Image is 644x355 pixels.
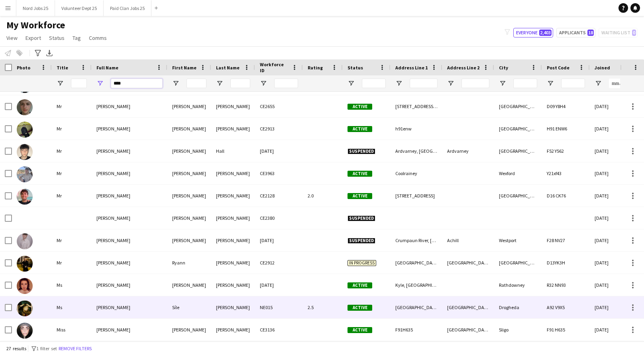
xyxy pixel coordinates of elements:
div: CE2128 [255,185,303,207]
button: Paid Clan Jobs 25 [104,0,151,16]
span: Suspended [348,215,375,221]
div: Mr [52,162,92,184]
div: [DATE] [590,207,638,229]
div: Hall [211,140,255,162]
img: Ryan Keogh [17,189,33,205]
span: [PERSON_NAME] [96,126,130,132]
div: [DATE] [590,274,638,296]
div: 2.5 [303,296,343,318]
div: Mr [52,185,92,207]
a: Comms [86,33,110,43]
div: Mr [52,118,92,140]
div: [DATE] [590,319,638,341]
div: [PERSON_NAME] [167,229,211,251]
span: Photo [17,65,30,71]
div: [DATE] [590,162,638,184]
span: Tag [73,34,81,41]
a: View [3,33,21,43]
span: View [6,34,18,41]
div: F28 NV27 [542,229,590,251]
div: Síle [167,296,211,318]
span: [PERSON_NAME] [96,193,130,199]
div: [STREET_ADDRESS] [391,185,442,207]
a: Tag [69,33,84,43]
span: Title [57,65,68,71]
input: City Filter Input [513,79,537,88]
div: [PERSON_NAME] [167,118,211,140]
div: Ms [52,296,92,318]
span: [PERSON_NAME] [96,103,130,109]
button: Open Filter Menu [348,80,355,87]
div: [PERSON_NAME] [167,274,211,296]
div: Wexford [494,162,542,184]
button: Applicants18 [556,28,595,37]
div: [DATE] [255,140,303,162]
div: [PERSON_NAME] [167,140,211,162]
div: [PERSON_NAME] [211,274,255,296]
app-action-btn: Advanced filters [33,48,43,58]
div: [PERSON_NAME] [167,162,211,184]
a: Status [46,33,68,43]
div: [DATE] [255,229,303,251]
div: [PERSON_NAME] [211,252,255,274]
div: Mr [52,95,92,117]
div: [DATE] [590,185,638,207]
div: [PERSON_NAME] [167,207,211,229]
button: Volunteer Dept 25 [55,0,104,16]
button: Open Filter Menu [172,80,179,87]
button: Open Filter Menu [595,80,602,87]
span: Suspended [348,238,375,244]
div: [PERSON_NAME] [211,229,255,251]
div: [DATE] [590,140,638,162]
span: [PERSON_NAME] [96,260,130,266]
span: [PERSON_NAME] [96,304,130,310]
div: Y21xf43 [542,162,590,184]
div: Ms [52,274,92,296]
span: Active [348,305,372,311]
div: CE3963 [255,162,303,184]
div: [PERSON_NAME] [211,319,255,341]
button: Nord Jobs 25 [16,0,55,16]
div: D13YK3H [542,252,590,274]
div: Ardvarney [442,140,494,162]
span: [PERSON_NAME] [96,327,130,333]
div: [GEOGRAPHIC_DATA], [GEOGRAPHIC_DATA] [494,140,542,162]
div: [GEOGRAPHIC_DATA] [391,252,442,274]
div: Rathdowney [494,274,542,296]
div: CE2655 [255,95,303,117]
span: [PERSON_NAME] [96,215,130,221]
span: Post Code [547,65,569,71]
input: Status Filter Input [362,79,386,88]
div: [PERSON_NAME] [211,118,255,140]
span: Active [348,126,372,132]
div: [STREET_ADDRESS][PERSON_NAME] [391,95,442,117]
img: Ryann Godoy [17,256,33,272]
input: Title Filter Input [71,79,87,88]
input: First Name Filter Input [187,79,206,88]
div: [PERSON_NAME] [167,185,211,207]
input: Full Name Filter Input [111,79,163,88]
button: Open Filter Menu [395,80,402,87]
span: City [499,65,508,71]
span: In progress [348,260,376,266]
span: Joined [595,65,610,71]
span: Address Line 1 [395,65,428,71]
input: Last Name Filter Input [230,79,250,88]
span: [PERSON_NAME] [96,237,130,243]
div: Achill [442,229,494,251]
div: [GEOGRAPHIC_DATA] 9 [494,95,542,117]
div: [PERSON_NAME] [211,162,255,184]
img: Ryan Browne [17,99,33,115]
div: [GEOGRAPHIC_DATA] 16 [494,185,542,207]
span: My Workforce [6,19,65,31]
div: [GEOGRAPHIC_DATA], [GEOGRAPHIC_DATA], [GEOGRAPHIC_DATA], [GEOGRAPHIC_DATA] [442,319,494,341]
div: H91 ENW6 [542,118,590,140]
div: [PERSON_NAME] [211,95,255,117]
div: [GEOGRAPHIC_DATA] 13 [442,252,494,274]
button: Open Filter Menu [447,80,454,87]
div: 2.0 [303,185,343,207]
span: Comms [89,34,107,41]
span: Suspended [348,148,375,154]
span: Active [348,327,372,333]
div: [DATE] [590,95,638,117]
